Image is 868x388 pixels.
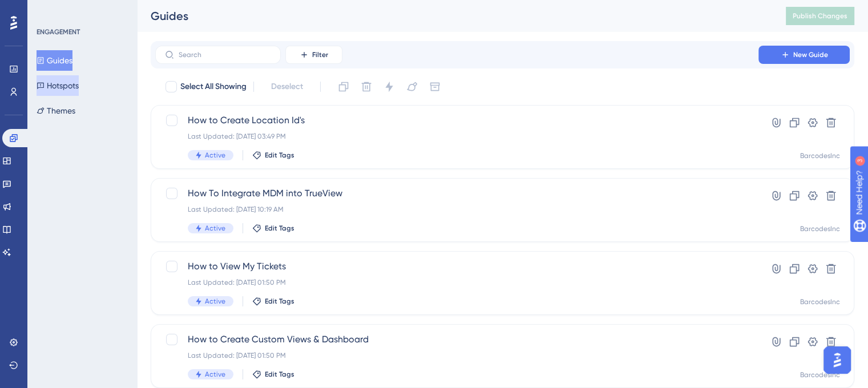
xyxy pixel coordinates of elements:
[205,370,225,379] span: Active
[179,51,271,59] input: Search
[37,100,75,121] button: Themes
[800,224,840,233] div: BarcodesInc
[265,370,294,379] span: Edit Tags
[188,351,726,360] div: Last Updated: [DATE] 01:50 PM
[205,151,225,160] span: Active
[265,224,294,233] span: Edit Tags
[37,75,79,96] button: Hotspots
[265,297,294,306] span: Edit Tags
[188,278,726,287] div: Last Updated: [DATE] 01:50 PM
[793,11,847,21] span: Publish Changes
[261,76,313,97] button: Deselect
[205,297,225,306] span: Active
[188,333,726,346] span: How to Create Custom Views & Dashboard
[188,260,726,273] span: How to View My Tickets
[180,80,247,94] span: Select All Showing
[188,205,726,214] div: Last Updated: [DATE] 10:19 AM
[800,370,840,379] div: BarcodesInc
[252,224,294,233] button: Edit Tags
[793,50,828,59] span: New Guide
[820,343,854,377] iframe: UserGuiding AI Assistant Launcher
[271,80,303,94] span: Deselect
[252,151,294,160] button: Edit Tags
[786,7,854,25] button: Publish Changes
[188,187,726,200] span: How To Integrate MDM into TrueView
[205,224,225,233] span: Active
[188,114,726,127] span: How to Create Location Id's
[800,297,840,306] div: BarcodesInc
[252,297,294,306] button: Edit Tags
[265,151,294,160] span: Edit Tags
[37,50,72,71] button: Guides
[37,27,80,37] div: ENGAGEMENT
[800,151,840,160] div: BarcodesInc
[188,132,726,141] div: Last Updated: [DATE] 03:49 PM
[79,6,83,15] div: 3
[758,46,850,64] button: New Guide
[151,8,757,24] div: Guides
[252,370,294,379] button: Edit Tags
[27,3,71,17] span: Need Help?
[312,50,328,59] span: Filter
[285,46,342,64] button: Filter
